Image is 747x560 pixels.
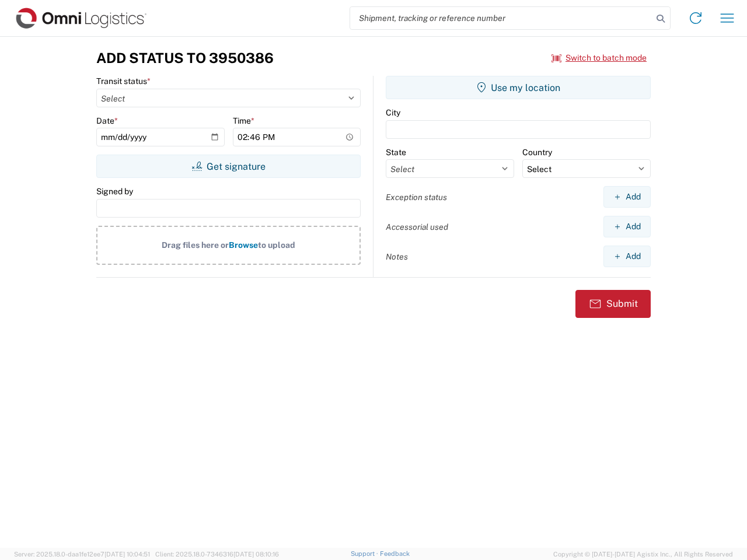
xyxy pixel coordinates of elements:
[603,246,651,267] button: Add
[96,50,274,66] h3: Add Status to 3950386
[380,550,410,557] a: Feedback
[96,116,118,126] label: Date
[386,222,448,232] label: Accessorial used
[386,251,408,262] label: Notes
[351,550,380,557] a: Support
[386,147,406,157] label: State
[553,549,733,559] span: Copyright © [DATE]-[DATE] Agistix Inc., All Rights Reserved
[104,551,150,558] span: [DATE] 10:04:51
[350,7,652,29] input: Shipment, tracking or reference number
[258,240,295,250] span: to upload
[14,551,150,558] span: Server: 2025.18.0-daa1fe12ee7
[386,192,447,202] label: Exception status
[162,240,229,250] span: Drag files here or
[96,186,133,197] label: Signed by
[386,107,400,118] label: City
[233,116,254,126] label: Time
[233,551,279,558] span: [DATE] 08:10:16
[386,76,651,99] button: Use my location
[155,551,279,558] span: Client: 2025.18.0-7346316
[96,155,361,178] button: Get signature
[603,216,651,237] button: Add
[575,290,651,318] button: Submit
[551,48,647,68] button: Switch to batch mode
[603,186,651,208] button: Add
[229,240,258,250] span: Browse
[522,147,552,157] label: Country
[96,76,151,86] label: Transit status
